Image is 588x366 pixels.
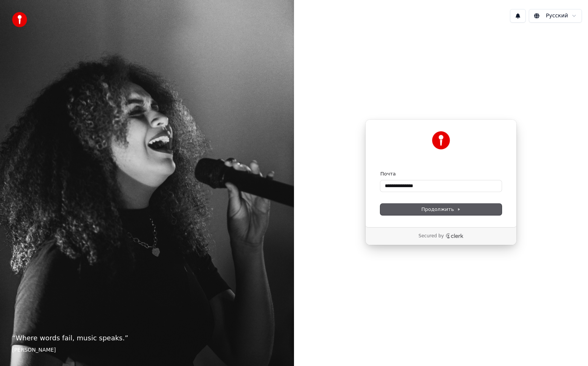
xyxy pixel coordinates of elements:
[418,233,444,239] p: Secured by
[12,333,282,343] p: “ Where words fail, music speaks. ”
[380,204,502,215] button: Продолжить
[421,206,461,213] span: Продолжить
[12,346,282,354] footer: [PERSON_NAME]
[380,171,396,177] label: Почта
[432,131,450,149] img: Youka
[12,12,27,27] img: youka
[446,233,464,238] a: Clerk logo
